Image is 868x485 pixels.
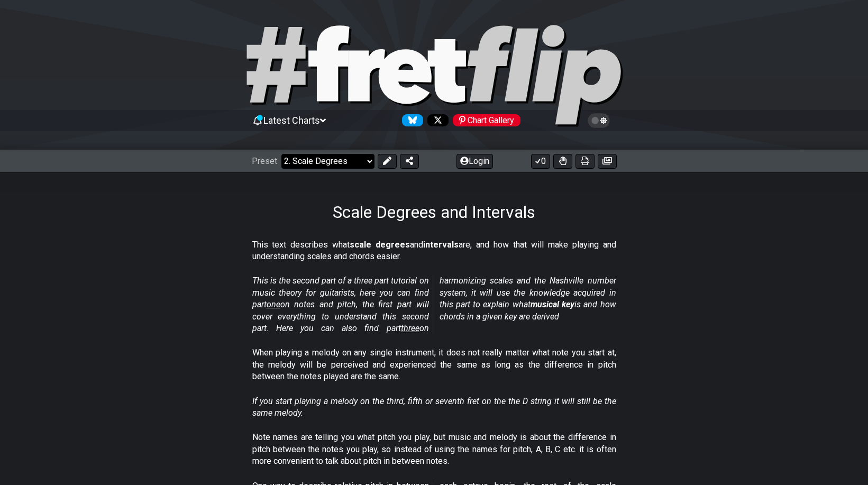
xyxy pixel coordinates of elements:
[453,114,520,126] div: Chart Gallery
[553,154,572,169] button: Toggle Dexterity for all fretkits
[401,323,419,333] span: three
[398,114,423,126] a: Follow #fretflip at Bluesky
[350,240,410,250] strong: scale degrees
[252,432,616,467] p: Note names are telling you what pitch you play, but music and melody is about the difference in p...
[531,154,550,169] button: 0
[267,299,280,309] span: one
[252,347,616,382] p: When playing a melody on any single instrument, it does not really matter what note you start at,...
[423,240,459,250] strong: intervals
[263,115,320,126] span: Latest Charts
[400,154,419,169] button: Share Preset
[531,299,574,309] strong: musical key
[575,154,595,169] button: Print
[593,116,605,125] span: Toggle light / dark theme
[333,202,535,222] h1: Scale Degrees and Intervals
[378,154,397,169] button: Edit Preset
[423,114,449,126] a: Follow #fretflip at X
[252,239,616,263] p: This text describes what and are, and how that will make playing and understanding scales and cho...
[252,276,616,333] em: This is the second part of a three part tutorial on music theory for guitarists, here you can fin...
[598,154,617,169] button: Create image
[456,154,493,169] button: Login
[252,156,277,166] span: Preset
[449,114,520,126] a: #fretflip at Pinterest
[281,154,374,169] select: Preset
[252,396,616,418] em: If you start playing a melody on the third, fifth or seventh fret on the the D string it will sti...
